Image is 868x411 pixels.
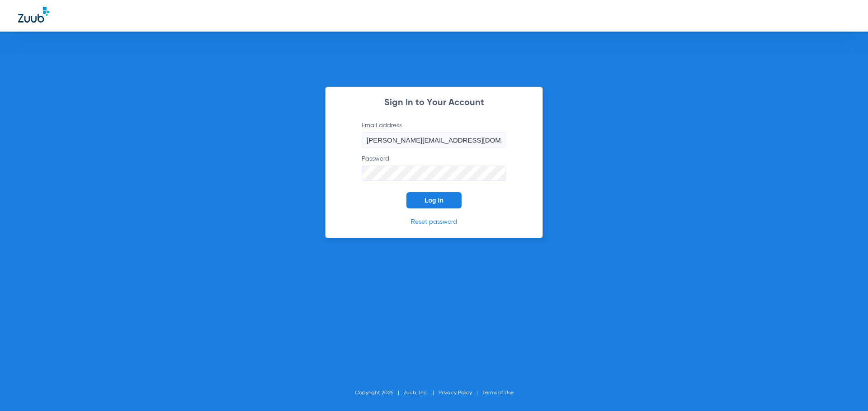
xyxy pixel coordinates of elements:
input: Email address [362,132,506,148]
input: Password [362,166,506,181]
label: Password [362,154,506,181]
label: Email address [362,121,506,148]
iframe: Chat Widget [823,368,868,411]
button: Log In [406,192,462,208]
span: Log In [425,197,443,204]
a: Terms of Use [482,390,514,396]
h2: Sign In to Your Account [348,98,520,107]
a: Privacy Policy [439,390,472,396]
li: Copyright 2025 [355,388,404,397]
img: Zuub Logo [18,7,49,23]
a: Reset password [411,219,457,225]
li: Zuub, Inc. [404,388,439,397]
